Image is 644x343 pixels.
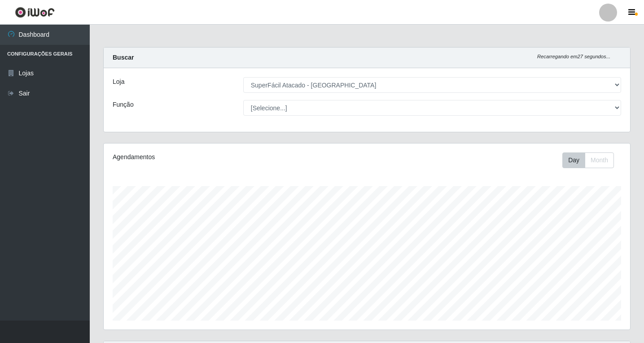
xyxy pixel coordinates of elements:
label: Loja [113,77,124,87]
img: CoreUI Logo [15,7,55,18]
button: Day [562,152,585,168]
i: Recarregando em 27 segundos... [537,54,610,59]
button: Month [585,152,614,168]
div: First group [562,152,614,168]
strong: Buscar [113,54,134,61]
div: Toolbar with button groups [562,152,621,168]
label: Função [113,100,134,109]
div: Agendamentos [113,152,317,162]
